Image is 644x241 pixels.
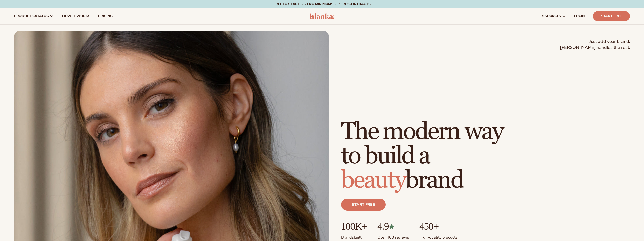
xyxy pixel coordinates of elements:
a: pricing [94,8,116,24]
p: 100K+ [341,221,367,232]
p: 450+ [419,221,458,232]
p: Over 400 reviews [377,232,409,240]
span: Just add your brand. [PERSON_NAME] handles the rest. [560,39,630,51]
p: Brands built [341,232,367,240]
span: LOGIN [574,14,585,18]
a: LOGIN [570,8,589,24]
span: product catalog [14,14,49,18]
img: logo [310,13,334,19]
span: resources [540,14,561,18]
a: How It Works [58,8,94,24]
p: High-quality products [419,232,458,240]
span: pricing [98,14,112,18]
a: product catalog [10,8,58,24]
span: Free to start · ZERO minimums · ZERO contracts [273,2,370,6]
p: 4.9 [377,221,409,232]
a: Start Free [593,11,630,21]
a: resources [536,8,570,24]
h1: The modern way to build a brand [341,120,503,192]
span: beauty [341,165,405,195]
a: Start free [341,199,386,211]
span: How It Works [62,14,90,18]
